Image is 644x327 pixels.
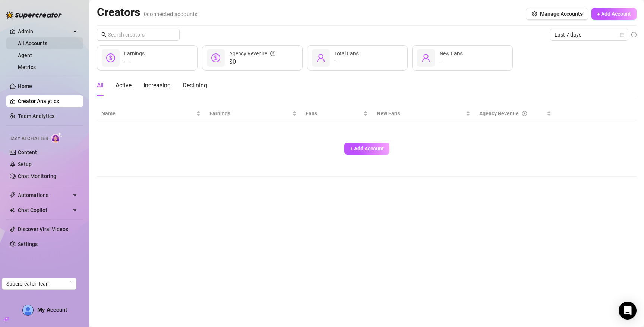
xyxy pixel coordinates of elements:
div: Increasing [143,81,171,90]
span: Name [101,109,195,118]
a: Content [18,149,37,155]
span: Chat Copilot [18,204,71,216]
span: Izzy AI Chatter [10,135,48,142]
img: Chat Copilot [10,208,15,213]
a: Creator Analytics [18,95,78,107]
img: AD_cMMTxCeTpmN1d5MnKJ1j-_uXZCpTKapSSqNGg4PyXtR_tCW7gZXTNmFz2tpVv9LSyNV7ff1CaS4f4q0HLYKULQOwoM5GQR... [23,305,33,315]
span: Total Fans [334,50,359,56]
a: Settings [18,241,38,247]
img: AI Chatter [51,132,63,143]
span: Manage Accounts [540,11,583,17]
span: question-circle [522,109,527,118]
h2: Creators [97,5,198,19]
a: Metrics [18,64,36,70]
div: Agency Revenue [479,109,545,118]
span: Automations [18,189,71,201]
input: Search creators [108,31,169,39]
span: calendar [620,32,624,37]
div: — [124,57,145,66]
button: + Add Account [591,8,637,20]
div: Agency Revenue [229,49,275,57]
div: All [97,81,104,90]
a: Team Analytics [18,113,54,119]
span: My Account [37,306,67,313]
span: New Fans [439,50,463,56]
span: loading [67,281,73,287]
div: Open Intercom Messenger [619,302,637,320]
img: logo-BBDzfeDw.svg [6,11,62,19]
div: — [334,57,359,66]
a: Setup [18,161,32,167]
a: All Accounts [18,40,47,46]
th: Earnings [205,106,301,121]
div: Declining [183,81,207,90]
a: Agent [18,52,32,58]
span: $0 [229,57,275,66]
span: New Fans [377,109,464,118]
span: dollar-circle [211,53,220,62]
span: Fans [306,109,362,118]
span: setting [532,11,537,16]
span: question-circle [270,49,275,57]
a: Chat Monitoring [18,173,56,179]
span: + Add Account [350,146,384,152]
th: New Fans [372,106,475,121]
div: Active [116,81,132,90]
span: 0 connected accounts [144,11,198,18]
th: Name [97,106,205,121]
th: Fans [301,106,372,121]
span: Earnings [209,109,291,118]
span: Admin [18,25,71,37]
span: crown [10,28,16,34]
span: thunderbolt [10,192,16,198]
span: Last 7 days [555,29,624,40]
span: search [101,32,107,37]
span: user [422,53,430,62]
a: Home [18,83,32,89]
span: dollar-circle [106,53,115,62]
div: — [439,57,463,66]
span: build [4,317,9,322]
button: Manage Accounts [526,8,588,20]
a: Discover Viral Videos [18,226,68,232]
span: Earnings [124,50,145,56]
span: user [316,53,325,62]
span: Supercreator Team [6,278,72,289]
span: + Add Account [597,11,631,17]
button: + Add Account [344,143,389,155]
span: info-circle [631,32,637,37]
